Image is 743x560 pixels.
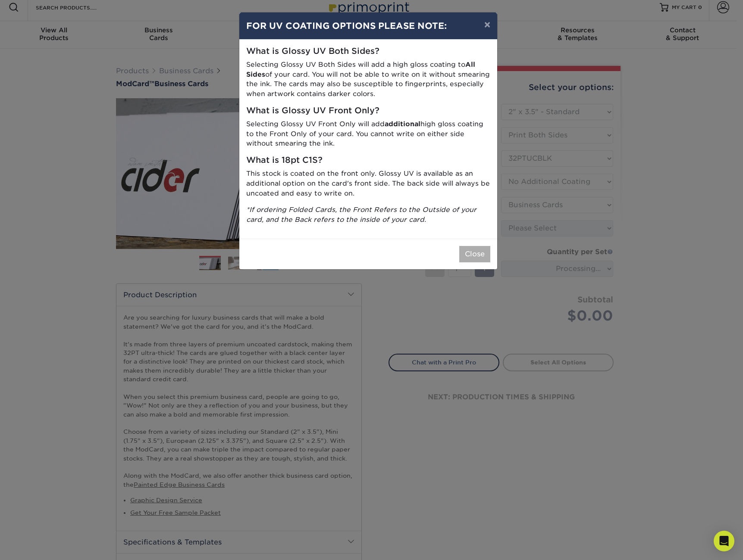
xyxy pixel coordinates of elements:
p: Selecting Glossy UV Both Sides will add a high gloss coating to of your card. You will not be abl... [246,60,490,99]
p: Selecting Glossy UV Front Only will add high gloss coating to the Front Only of your card. You ca... [246,119,490,149]
button: × [477,12,497,37]
h5: What is Glossy UV Front Only? [246,106,490,116]
h4: FOR UV COATING OPTIONS PLEASE NOTE: [246,19,490,32]
strong: additional [385,120,420,128]
h5: What is 18pt C1S? [246,156,490,165]
button: Close [459,246,490,262]
p: This stock is coated on the front only. Glossy UV is available as an additional option on the car... [246,169,490,198]
i: *If ordering Folded Cards, the Front Refers to the Outside of your card, and the Back refers to t... [246,205,477,224]
strong: All Sides [246,60,475,78]
h5: What is Glossy UV Both Sides? [246,47,490,56]
div: Open Intercom Messenger [714,531,734,551]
